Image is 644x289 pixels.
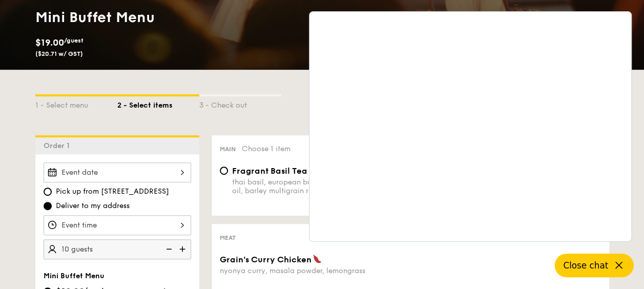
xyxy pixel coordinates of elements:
[56,201,130,211] span: Deliver to my address
[35,8,318,27] h1: Mini Buffet Menu
[220,146,236,153] span: Main
[44,215,191,235] input: Event time
[232,178,406,195] div: thai basil, european basil, shallot scented sesame oil, barley multigrain rice
[563,260,608,271] span: Close chat
[242,144,290,153] span: Choose 1 item
[44,202,52,210] input: Deliver to my address
[199,96,281,111] div: 3 - Check out
[555,254,634,277] button: Close chat
[35,37,64,48] span: $19.00
[220,234,236,241] span: Meat
[44,141,74,150] span: Order 1
[35,50,83,57] span: ($20.71 w/ GST)
[313,254,322,263] img: icon-spicy.37a8142b.svg
[220,266,406,275] div: nyonya curry, masala powder, lemongrass
[220,167,228,175] input: Fragrant Basil Tea Ricethai basil, european basil, shallot scented sesame oil, barley multigrain ...
[44,239,191,259] input: Number of guests
[44,188,52,196] input: Pick up from [STREET_ADDRESS]
[220,255,311,264] span: Grain's Curry Chicken
[56,187,169,197] span: Pick up from [STREET_ADDRESS]
[44,272,105,280] span: Mini Buffet Menu
[117,96,199,111] div: 2 - Select items
[176,239,191,259] img: icon-add.58712e84.svg
[44,162,191,182] input: Event date
[35,96,117,111] div: 1 - Select menu
[160,239,176,259] img: icon-reduce.1d2dbef1.svg
[232,166,327,176] span: Fragrant Basil Tea Rice
[64,37,84,44] span: /guest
